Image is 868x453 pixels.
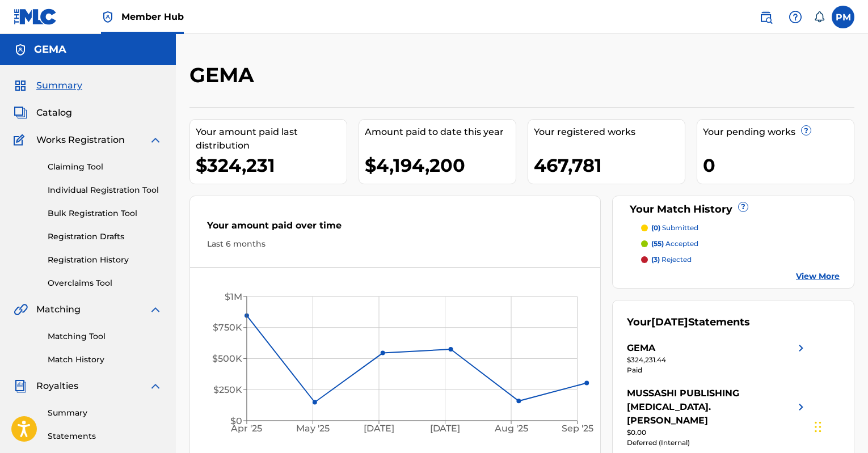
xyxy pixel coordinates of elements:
iframe: Chat Widget [811,399,868,453]
div: 0 [703,153,854,178]
a: Match History [48,354,162,366]
span: Summary [36,79,82,92]
span: (0) [651,223,660,232]
tspan: Apr '25 [231,424,263,434]
img: Works Registration [14,133,28,147]
a: Public Search [755,6,777,28]
h2: GEMA [189,62,260,88]
span: ? [802,126,811,135]
div: Paid [627,365,808,375]
span: ? [739,202,748,211]
tspan: May '25 [296,424,330,434]
img: right chevron icon [794,341,808,355]
div: Amount paid to date this year [365,125,516,139]
a: CatalogCatalog [14,106,72,120]
p: accepted [651,239,698,249]
div: Your Match History [627,202,840,217]
img: Accounts [14,43,27,57]
a: Registration Drafts [48,231,162,243]
tspan: $250K [213,384,242,395]
div: User Menu [832,6,854,28]
div: Your Statements [627,315,750,330]
a: (3) rejected [641,255,840,265]
a: Summary [48,407,162,419]
img: help [789,10,802,24]
p: submitted [651,223,698,233]
a: (0) submitted [641,223,840,233]
div: Your amount paid over time [207,219,583,238]
img: Catalog [14,106,27,120]
div: Your registered works [534,125,685,139]
tspan: $1M [225,291,242,302]
img: expand [149,303,162,316]
span: [DATE] [651,316,688,328]
div: Your amount paid last distribution [196,125,347,153]
a: Registration History [48,254,162,266]
img: right chevron icon [794,387,808,427]
div: GEMA [627,341,655,355]
tspan: $0 [230,416,242,426]
h5: GEMA [34,43,66,56]
tspan: $750K [213,322,242,333]
span: Royalties [36,379,78,393]
tspan: [DATE] [430,424,461,434]
a: SummarySummary [14,79,82,92]
p: rejected [651,255,692,265]
span: Member Hub [121,10,184,23]
div: $324,231.44 [627,355,808,365]
a: View More [796,270,840,282]
span: (55) [651,239,664,248]
img: MLC Logo [14,9,57,25]
div: Help [784,6,807,28]
a: Individual Registration Tool [48,184,162,196]
div: Last 6 months [207,238,583,250]
img: Summary [14,79,27,92]
img: expand [149,133,162,147]
a: Statements [48,430,162,442]
div: $0.00 [627,427,808,438]
img: search [759,10,773,24]
iframe: Resource Center [836,289,868,380]
tspan: Sep '25 [562,424,593,434]
div: Notifications [814,11,825,23]
span: Catalog [36,106,72,120]
tspan: Aug '25 [494,424,528,434]
a: MUSSASHI PUBLISHING [MEDICAL_DATA]. [PERSON_NAME]right chevron icon$0.00Deferred (Internal) [627,387,808,448]
div: 467,781 [534,153,685,178]
a: GEMAright chevron icon$324,231.44Paid [627,341,808,375]
a: Claiming Tool [48,161,162,173]
span: Works Registration [36,133,125,147]
div: Deferred (Internal) [627,438,808,448]
span: (3) [651,255,660,264]
a: Overclaims Tool [48,277,162,289]
img: Top Rightsholder [101,10,115,24]
a: Bulk Registration Tool [48,208,162,219]
div: MUSSASHI PUBLISHING [MEDICAL_DATA]. [PERSON_NAME] [627,387,794,427]
a: Matching Tool [48,331,162,342]
div: Chat-Widget [811,399,868,453]
img: Matching [14,303,28,316]
tspan: [DATE] [364,424,394,434]
div: Your pending works [703,125,854,139]
span: Matching [36,303,81,316]
tspan: $500K [212,353,242,364]
img: Royalties [14,379,27,393]
div: $4,194,200 [365,153,516,178]
img: expand [149,379,162,393]
a: (55) accepted [641,239,840,249]
div: $324,231 [196,153,347,178]
div: Ziehen [815,410,821,444]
